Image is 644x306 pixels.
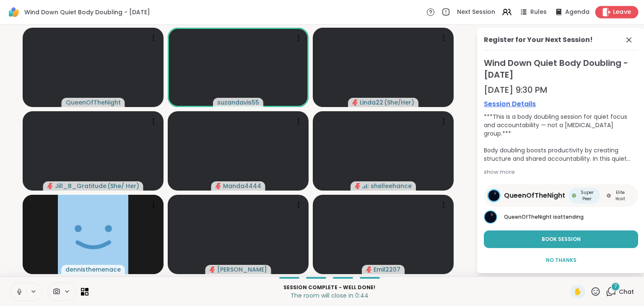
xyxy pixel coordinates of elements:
p: is attending [504,213,638,221]
button: Book Session [484,230,638,248]
img: Super Peer [572,194,576,198]
img: QueenOfTheNight [488,190,499,201]
span: Linda22 [360,98,383,107]
span: QueenOfTheNight [66,98,121,107]
span: Agenda [565,8,589,16]
span: ✋ [574,287,582,297]
span: Super Peer [578,189,597,202]
div: show more [484,168,638,176]
img: Elite Host [607,194,611,198]
span: audio-muted [366,267,372,272]
span: Manda4444 [223,182,261,190]
span: Next Session [457,8,495,16]
p: Session Complete - well done! [93,284,565,291]
span: audio-muted [216,183,221,189]
span: suzandavis55 [217,98,259,107]
span: QueenOfTheNight [504,213,552,220]
img: QueenOfTheNight [485,211,496,223]
span: audio-muted [352,99,358,105]
span: 7 [614,283,617,290]
span: [PERSON_NAME] [217,265,267,274]
span: No Thanks [546,256,576,264]
div: [DATE] 9:30 PM [484,84,638,96]
span: audio-muted [355,183,361,189]
span: Elite Host [613,189,628,202]
img: dennisthemenace [58,195,128,274]
span: Leave [613,8,631,17]
p: The room will close in 0:44 [93,291,565,300]
span: audio-muted [47,183,53,189]
span: dennisthemenace [65,265,121,274]
span: Chat [619,288,634,296]
span: Jill_B_Gratitude [55,182,106,190]
span: Emil2207 [374,265,400,274]
div: Register for Your Next Session! [484,35,593,45]
span: Wind Down Quiet Body Doubling - [DATE] [484,57,638,81]
span: shelleehance [371,182,412,190]
span: Book Session [542,235,581,243]
span: ( She/ Her ) [107,182,139,190]
span: QueenOfTheNight [504,191,565,201]
img: ShareWell Logomark [7,5,21,19]
span: audio-muted [210,267,216,272]
span: ( She/Her ) [384,98,414,107]
a: Session Details [484,99,638,109]
a: QueenOfTheNightQueenOfTheNightSuper PeerSuper PeerElite HostElite Host [484,184,638,207]
span: Rules [530,8,547,16]
span: Wind Down Quiet Body Doubling - [DATE] [24,8,150,16]
div: ***This is a body doubling session for quiet focus and accountability — not a [MEDICAL_DATA] grou... [484,112,638,163]
button: No Thanks [484,251,638,269]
